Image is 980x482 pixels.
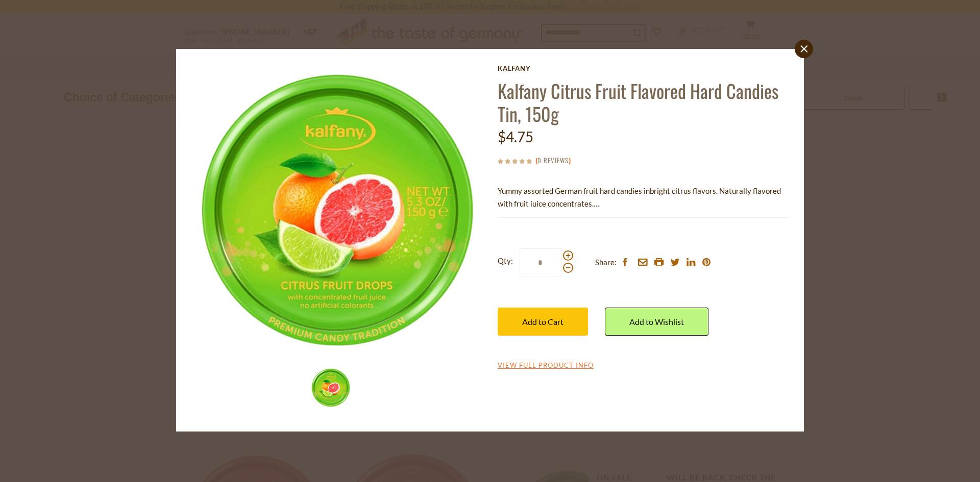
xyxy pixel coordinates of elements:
[498,185,789,210] p: Yummy assorted German fruit hard candies in . Naturally flavored with fruit juice concentrates.
[522,317,563,326] span: Add to Cart
[537,155,569,166] a: 0 Reviews
[498,77,778,127] a: Kalfany Citrus Fruit Flavored Hard Candies Tin, 150g
[191,64,483,356] img: Kalfany Citrus Fruit Drops
[310,367,351,408] img: Kalfany Citrus Fruit Drops
[498,255,513,267] strong: Qty:
[595,256,617,269] span: Share:
[498,361,594,370] a: View Full Product Info
[498,128,533,145] span: $4.75
[498,64,789,72] a: Kalfany
[605,308,708,336] a: Add to Wishlist
[498,308,588,336] button: Add to Cart
[535,155,571,165] span: ( )
[650,186,716,195] span: bright citrus flavors
[520,248,561,276] input: Qty:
